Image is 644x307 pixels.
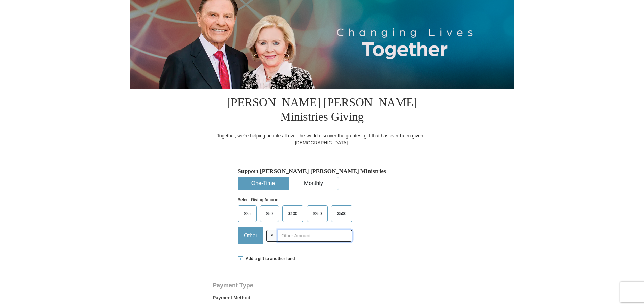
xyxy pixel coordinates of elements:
[213,294,431,304] label: Payment Method
[334,209,350,219] span: $500
[213,132,431,146] div: Together, we're helping people all over the world discover the greatest gift that has ever been g...
[240,209,254,219] span: $25
[263,209,276,219] span: $50
[240,231,261,241] span: Other
[310,209,325,219] span: $250
[213,89,431,132] h1: [PERSON_NAME] [PERSON_NAME] Ministries Giving
[278,230,352,242] input: Other Amount
[238,167,406,175] h5: Support [PERSON_NAME] [PERSON_NAME] Ministries
[243,256,295,262] span: Add a gift to another fund
[213,283,431,288] h4: Payment Type
[285,209,301,219] span: $100
[238,177,288,190] button: One-Time
[238,197,280,202] strong: Select Giving Amount
[289,177,339,190] button: Monthly
[266,230,278,242] span: $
